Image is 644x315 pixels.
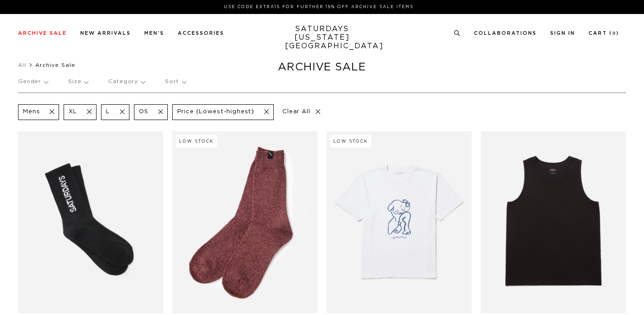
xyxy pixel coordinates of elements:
a: Men's [144,31,164,36]
p: Mens [23,108,40,116]
a: Accessories [178,31,224,36]
span: Archive Sale [35,62,75,68]
p: Price (Lowest-highest) [177,108,254,116]
a: Archive Sale [18,31,67,36]
p: Sort [165,71,185,92]
p: Category [108,71,145,92]
small: 0 [612,32,616,36]
a: Collaborations [474,31,537,36]
p: OS [139,108,148,116]
p: Gender [18,71,48,92]
p: XL [69,108,77,116]
div: Low Stock [330,135,371,148]
div: Low Stock [176,135,217,148]
p: L [106,108,110,116]
a: SATURDAYS[US_STATE][GEOGRAPHIC_DATA] [285,25,359,51]
p: Size [68,71,88,92]
p: Use Code EXTRA15 for Further 15% Off Archive Sale Items [22,4,616,10]
a: All [18,62,26,68]
a: Sign In [550,31,575,36]
a: New Arrivals [80,31,131,36]
a: Cart (0) [589,31,619,36]
p: Clear All [278,104,325,120]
